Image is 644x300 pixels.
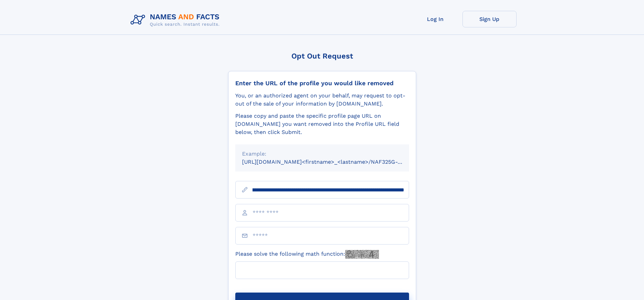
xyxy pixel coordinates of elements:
[128,11,225,29] img: Logo Names and Facts
[235,79,409,87] div: Enter the URL of the profile you would like removed
[408,11,462,27] a: Log In
[242,159,422,165] small: [URL][DOMAIN_NAME]<firstname>_<lastname>/NAF325G-xxxxxxxx
[242,150,402,158] div: Example:
[235,112,409,136] div: Please copy and paste the specific profile page URL on [DOMAIN_NAME] you want removed into the Pr...
[235,92,409,108] div: You, or an authorized agent on your behalf, may request to opt-out of the sale of your informatio...
[462,11,517,27] a: Sign Up
[235,250,379,259] label: Please solve the following math function:
[228,52,416,60] div: Opt Out Request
